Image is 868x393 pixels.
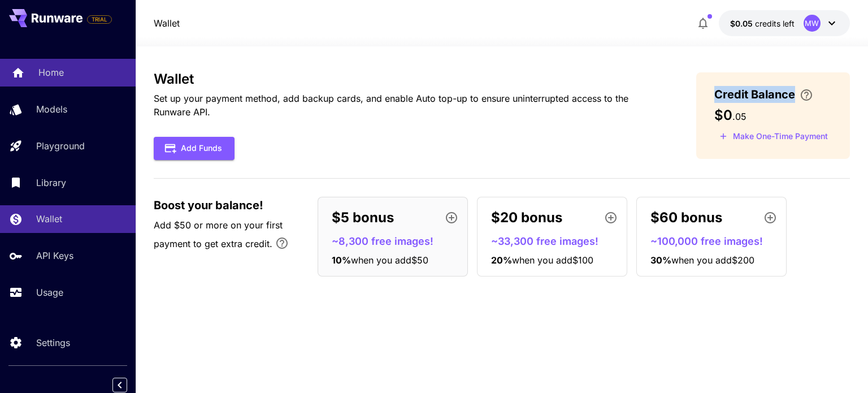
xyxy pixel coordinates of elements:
[36,336,70,349] p: Settings
[714,86,795,103] span: Credit Balance
[36,286,63,299] p: Usage
[154,219,283,249] span: Add $50 or more on your first payment to get extra credit.
[88,15,111,24] span: TRIAL
[36,139,85,153] p: Playground
[491,254,512,266] span: 20 %
[650,208,722,228] p: $60 bonus
[804,15,821,32] div: MW
[332,254,351,266] span: 10 %
[154,92,659,119] p: Set up your payment method, add backup cards, and enable Auto top-up to ensure uninterrupted acce...
[87,12,112,26] span: Add your payment card to enable full platform functionality.
[154,197,263,214] span: Boost your balance!
[154,16,180,30] a: Wallet
[512,254,593,266] span: when you add $100
[671,254,754,266] span: when you add $200
[714,107,732,123] span: $0
[38,66,64,79] p: Home
[36,249,73,262] p: API Keys
[719,10,850,36] button: $0.05MW
[351,254,428,266] span: when you add $50
[491,234,622,249] p: ~33,300 free images!
[332,234,463,249] p: ~8,300 free images!
[732,111,747,122] span: . 05
[714,128,833,145] button: Make a one-time, non-recurring payment
[36,176,66,189] p: Library
[271,232,293,254] button: Bonus applies only to your first payment, up to 30% on the first $1,000.
[332,208,394,228] p: $5 bonus
[36,212,62,226] p: Wallet
[154,137,235,160] button: Add Funds
[154,71,659,87] h3: Wallet
[730,18,795,29] div: $0.05
[491,208,562,228] p: $20 bonus
[795,88,818,102] button: Enter your card details and choose an Auto top-up amount to avoid service interruptions. We'll au...
[650,234,782,249] p: ~100,000 free images!
[112,378,127,392] button: Collapse sidebar
[36,102,67,116] p: Models
[650,254,671,266] span: 30 %
[730,19,755,28] span: $0.05
[755,19,795,28] span: credits left
[154,16,180,30] nav: breadcrumb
